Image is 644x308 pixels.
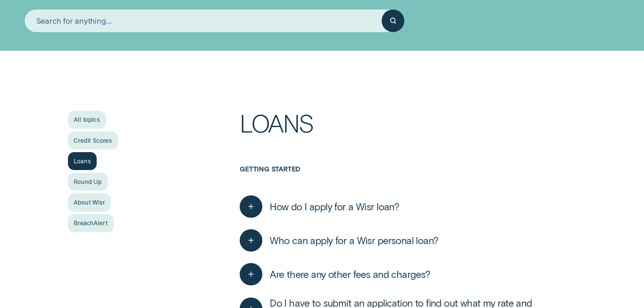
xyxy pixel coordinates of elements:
span: Are there any other fees and charges? [270,268,430,280]
h3: Getting started [240,165,576,190]
a: Round Up [68,173,108,191]
button: Submit your search query. [382,9,404,32]
a: BreachAlert [68,214,114,232]
span: How do I apply for a Wisr loan? [270,200,399,213]
a: All topics [68,111,106,129]
a: Credit Scores [68,132,118,149]
span: Who can apply for a Wisr personal loan? [270,234,438,246]
a: Loans [68,152,97,170]
input: Search for anything... [25,9,382,32]
button: Are there any other fees and charges? [240,263,430,286]
button: How do I apply for a Wisr loan? [240,195,399,218]
a: About Wisr [68,193,111,211]
h1: Loans [240,111,576,165]
button: Who can apply for a Wisr personal loan? [240,229,438,252]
